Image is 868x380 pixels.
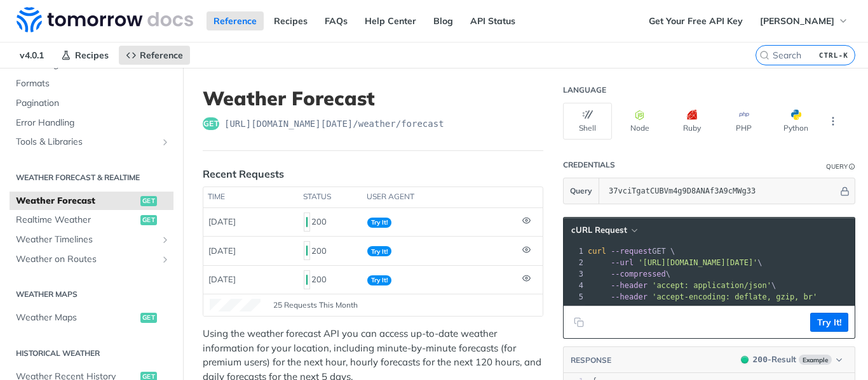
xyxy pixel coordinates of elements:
span: Weather on Routes [16,253,157,266]
span: '[URL][DOMAIN_NAME][DATE]' [638,258,757,267]
span: \ [588,281,776,290]
h2: Weather Forecast & realtime [10,172,173,183]
a: Error Handling [10,114,173,133]
button: PHP [719,103,768,140]
span: Reference [140,49,183,61]
div: QueryInformation [826,162,855,171]
div: 3 [564,268,585,280]
a: Blog [426,11,460,30]
span: Weather Timelines [16,233,157,246]
span: --header [611,281,648,290]
a: Help Center [358,11,423,30]
input: apikey [602,178,838,204]
span: Pagination [16,97,170,110]
a: Tools & LibrariesShow subpages for Tools & Libraries [10,133,173,152]
div: 2 [564,257,585,268]
th: time [203,187,299,207]
div: 200 [304,240,357,261]
button: Try It! [810,313,848,332]
div: Credentials [563,160,615,170]
span: \ [588,258,763,267]
span: Tools & Libraries [16,136,157,148]
button: Query [564,178,599,204]
a: Recipes [267,11,315,30]
span: [DATE] [208,246,236,256]
span: Try It! [367,246,391,256]
button: Python [771,103,820,140]
a: Pagination [10,94,173,113]
span: Try It! [367,218,391,228]
button: Show subpages for Tools & Libraries [160,137,170,147]
span: v4.0.1 [13,46,51,65]
div: Language [563,85,606,95]
div: Recent Requests [203,166,284,181]
span: Recipes [75,49,109,61]
span: \ [588,270,670,278]
span: Query [570,185,592,197]
th: user agent [362,187,517,207]
a: Weather on RoutesShow subpages for Weather on Routes [10,250,173,269]
span: Error Handling [16,117,170,129]
a: Recipes [54,46,116,65]
button: Copy to clipboard [570,313,588,332]
span: get [140,215,157,225]
span: 200 [753,355,768,364]
span: 200 [306,275,308,285]
img: Tomorrow.io Weather API Docs [17,7,193,32]
div: 200 [304,211,357,233]
h1: Weather Forecast [203,87,543,110]
button: Hide [838,185,851,197]
span: curl [588,247,606,256]
a: Weather Forecastget [10,192,173,211]
canvas: Line Graph [210,299,261,311]
span: 25 Requests This Month [273,299,358,311]
div: Query [826,162,848,171]
button: Show subpages for Weather on Routes [160,254,170,265]
button: 200200-ResultExample [735,353,848,366]
span: 'accept-encoding: deflate, gzip, br' [652,292,817,301]
span: get [203,117,219,130]
a: Reference [207,11,264,30]
span: --url [611,258,634,267]
button: Show subpages for Weather Timelines [160,235,170,245]
span: [DATE] [208,216,236,226]
a: FAQs [318,11,355,30]
a: Get Your Free API Key [642,11,750,30]
button: Shell [563,103,612,140]
span: Formats [16,77,170,90]
span: GET \ [588,247,675,256]
span: Realtime Weather [16,214,137,226]
div: 5 [564,291,585,303]
button: RESPONSE [570,354,612,367]
div: 1 [564,246,585,257]
h2: Historical Weather [10,348,173,359]
a: Weather Mapsget [10,308,173,327]
span: Try It! [367,275,391,285]
span: 200 [741,356,749,364]
a: Weather TimelinesShow subpages for Weather Timelines [10,230,173,249]
a: API Status [463,11,522,30]
button: cURL Request [567,224,641,237]
svg: Search [759,50,770,60]
a: Realtime Weatherget [10,211,173,230]
a: Reference [119,46,190,65]
div: 200 [304,269,357,291]
span: --header [611,292,648,301]
span: [DATE] [208,274,236,284]
th: status [299,187,362,207]
span: cURL Request [571,225,627,235]
span: get [140,313,157,323]
span: Weather Maps [16,311,137,324]
span: Example [799,355,832,365]
a: Formats [10,74,173,93]
span: 'accept: application/json' [652,281,771,290]
span: Weather Forecast [16,195,137,207]
button: [PERSON_NAME] [753,11,855,30]
kbd: CTRL-K [816,49,851,62]
i: Information [849,164,855,170]
button: Node [615,103,664,140]
div: 4 [564,280,585,291]
span: get [140,196,157,206]
span: 200 [306,217,308,227]
h2: Weather Maps [10,289,173,300]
